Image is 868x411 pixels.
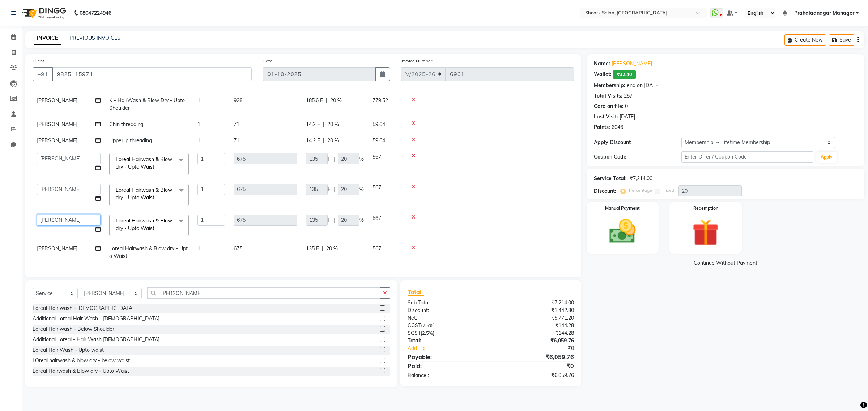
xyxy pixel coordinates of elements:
[306,245,319,252] span: 135 F
[402,352,491,361] div: Payable:
[359,186,364,193] span: %
[327,121,339,128] span: 20 %
[630,175,652,182] div: ₹7,214.00
[373,97,388,104] span: 779.52
[333,216,335,224] span: |
[402,372,491,379] div: Balance :
[359,155,364,163] span: %
[373,121,385,127] span: 59.64
[594,124,610,131] div: Points:
[328,216,331,224] span: F
[33,346,104,354] div: Loreal Hair Wash - Upto waist
[594,60,610,68] div: Name:
[624,92,633,100] div: 257
[197,121,200,127] span: 1
[322,245,323,252] span: |
[33,325,114,333] div: Loreal Hair wash - Below Shoulder
[491,329,579,337] div: ₹144.28
[491,352,579,361] div: ₹6,059.76
[612,124,623,131] div: 6046
[34,32,61,45] a: INVOICE
[491,337,579,345] div: ₹6,059.76
[234,245,242,252] span: 675
[37,97,77,104] span: [PERSON_NAME]
[116,187,172,201] span: Loreal Hairwash & Blow dry - Upto Waist
[330,97,342,104] span: 20 %
[625,103,628,110] div: 0
[594,92,622,100] div: Total Visits:
[197,245,200,252] span: 1
[373,137,385,144] span: 59.64
[306,137,320,144] span: 14.2 F
[681,151,813,163] input: Enter Offer / Coupon Code
[37,121,77,127] span: [PERSON_NAME]
[402,307,491,314] div: Discount:
[594,103,624,110] div: Card on file:
[594,175,627,182] div: Service Total:
[491,299,579,307] div: ₹7,214.00
[109,97,185,111] span: K - HairWash & Blow Dry - Upto Shoulder
[594,139,682,146] div: Apply Discount
[326,97,327,104] span: |
[333,155,335,163] span: |
[594,70,612,79] div: Wallet:
[33,336,159,343] div: Additional Loreal - Hair Wash [DEMOGRAPHIC_DATA]
[33,315,159,323] div: Additional Loreal Hair Wash - [DEMOGRAPHIC_DATA]
[323,121,324,128] span: |
[612,60,655,68] a: [PERSON_NAME] .
[491,372,579,379] div: ₹6,059.76
[373,184,381,191] span: 567
[37,137,77,144] span: [PERSON_NAME]
[491,362,579,370] div: ₹0
[328,155,331,163] span: F
[263,58,272,64] label: Date
[402,362,491,370] div: Paid:
[601,216,644,247] img: _cash.svg
[33,304,134,312] div: Loreal Hair wash - [DEMOGRAPHIC_DATA]
[326,245,338,252] span: 20 %
[663,187,674,194] label: Fixed
[373,215,381,221] span: 567
[33,357,130,364] div: LOreal hairwash & blow dry - below waist
[234,121,239,127] span: 71
[359,216,364,224] span: %
[401,58,432,64] label: Invoice Number
[18,3,68,23] img: logo
[109,137,152,144] span: Upperlip threading
[408,330,421,336] span: SGST
[373,153,381,160] span: 567
[408,288,424,296] span: Total
[37,245,77,252] span: [PERSON_NAME]
[80,3,111,23] b: 08047224946
[588,259,863,267] a: Continue Without Payment
[627,82,660,89] div: end on [DATE]
[33,367,129,375] div: Loreal Hairwash & Blow dry - Upto Waist
[684,216,727,249] img: _gift.svg
[234,97,242,104] span: 928
[197,97,200,104] span: 1
[333,186,335,193] span: |
[306,97,323,104] span: 185.6 F
[402,322,491,329] div: ( )
[109,245,188,259] span: Loreal Hairwash & Blow dry - Upto Waist
[629,187,652,194] label: Percentage
[794,9,854,17] span: Prahaladnagar Manager
[594,153,682,161] div: Coupon Code
[328,186,331,193] span: F
[491,322,579,329] div: ₹144.28
[327,137,339,144] span: 20 %
[306,121,320,128] span: 14.2 F
[829,34,854,46] button: Save
[506,345,579,352] div: ₹0
[402,314,491,322] div: Net:
[816,152,837,163] button: Apply
[594,187,616,195] div: Discount:
[402,337,491,345] div: Total:
[620,113,635,121] div: [DATE]
[491,307,579,314] div: ₹1,442.80
[422,323,433,328] span: 2.5%
[197,137,200,144] span: 1
[52,67,252,81] input: Search by Name/Mobile/Email/Code
[109,121,143,127] span: Chin threading
[147,287,380,299] input: Search or Scan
